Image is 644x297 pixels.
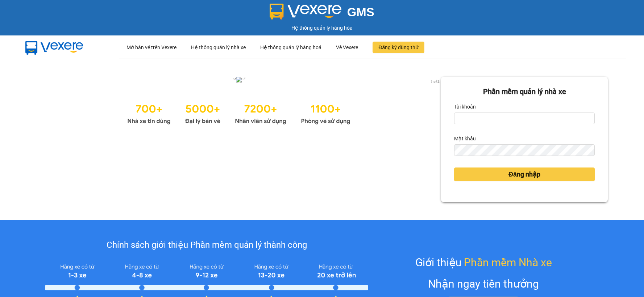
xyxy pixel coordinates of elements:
[454,133,476,144] label: Mật khẩu
[431,77,441,85] button: next slide / item
[508,169,540,179] span: Đăng nhập
[415,254,552,271] div: Giới thiệu
[127,99,350,127] img: Statistics.png
[191,36,246,59] div: Hệ thống quản lý nhà xe
[454,101,476,113] label: Tài khoản
[45,238,368,252] div: Chính sách giới thiệu Phần mềm quản lý thành công
[336,36,358,59] div: Về Vexere
[378,43,419,51] span: Đăng ký dùng thử
[260,36,321,59] div: Hệ thống quản lý hàng hoá
[233,76,236,79] li: slide item 1
[373,42,424,53] button: Đăng ký dùng thử
[242,76,245,79] li: slide item 2
[2,24,642,32] div: Hệ thống quản lý hàng hóa
[454,144,595,156] input: Mật khẩu
[464,254,552,271] span: Phần mềm Nhà xe
[454,113,595,124] input: Tài khoản
[428,275,539,292] div: Nhận ngay tiền thưởng
[347,5,374,19] span: GMS
[454,86,595,97] div: Phần mềm quản lý nhà xe
[126,36,176,59] div: Mở bán vé trên Vexere
[36,77,46,85] button: previous slide / item
[270,11,374,17] a: GMS
[18,35,91,59] img: mbUUG5Q.png
[428,77,441,86] p: 1 of 2
[270,4,341,20] img: logo 2
[454,167,595,181] button: Đăng nhập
